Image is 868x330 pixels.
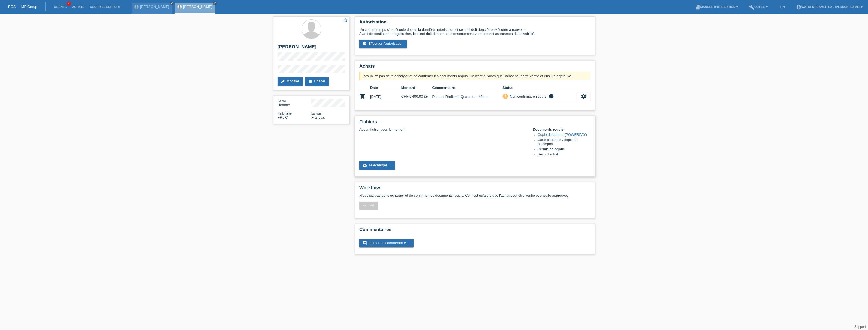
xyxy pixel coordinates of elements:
h2: Workflow [359,185,590,193]
a: editModifier [278,77,303,86]
a: deleteEffacer [305,77,329,86]
h2: Fichiers [359,119,590,127]
div: Aucun fichier pour le moment [359,127,526,131]
a: [PERSON_NAME] [183,5,212,9]
i: close [213,2,216,5]
a: buildOutils ▾ [746,5,770,8]
a: star_border [343,18,348,23]
li: Reçu d'achat [538,152,590,157]
h2: [PERSON_NAME] [278,44,345,52]
i: star_border [343,18,348,23]
th: Montant [401,85,432,91]
a: Copie du contrat (POWERPAY) [538,133,587,137]
a: bookManuel d’utilisation ▾ [692,5,741,8]
a: Support [854,325,866,329]
span: France / C / 20.07.2016 [278,115,288,119]
span: Genre [278,99,286,103]
h4: Documents requis [533,127,590,131]
i: delete [308,79,313,83]
a: check fait [359,202,378,210]
i: POSP00026678 [359,93,366,100]
a: close [213,1,217,5]
span: Français [311,115,325,119]
th: Date [370,85,401,91]
a: Clients [51,5,69,8]
td: Panerai Radiomir Quaranta - 40mm [432,91,502,102]
a: FR ▾ [776,5,788,8]
i: build [749,4,754,10]
i: account_circle [796,4,801,10]
th: Commentaire [432,85,502,91]
a: close [170,1,174,5]
a: [PERSON_NAME] [140,5,169,9]
a: cloud_uploadTélécharger ... [359,161,395,170]
div: Un certain temps s’est écoulé depuis la dernière autorisation et celle-ci doit donc être exécutée... [359,28,590,36]
h2: Autorisation [359,19,590,28]
i: settings [581,93,587,99]
i: Taux fixes (48 versements) [424,95,428,99]
i: edit [281,79,285,83]
li: Carte d'identité / copie du passeport [538,138,590,147]
div: N'oubliez pas de télécharger et de confirmer les documents requis. Ce n'est qu'alors que l'achat ... [359,72,590,80]
span: fait [369,203,374,207]
i: check [363,203,367,208]
a: POS — MF Group [8,5,37,9]
span: 2 [67,1,71,6]
a: account_circleWatchdreamer SA - [PERSON_NAME] ▾ [793,5,865,8]
td: [DATE] [370,91,401,102]
a: Achats [69,5,87,8]
li: Permis de séjour [538,147,590,152]
span: Langue [311,112,321,115]
h2: Commentaires [359,227,590,235]
span: Nationalité [278,112,292,115]
td: CHF 5'400.00 [401,91,432,102]
i: close [170,2,173,5]
div: Non confirmé, en cours [508,94,546,99]
div: Homme [278,99,311,107]
i: assignment_turned_in [363,41,367,46]
i: priority_high [504,94,507,98]
i: info [548,94,554,99]
a: Courriel Support [87,5,123,8]
h2: Achats [359,64,590,72]
i: cloud_upload [363,163,367,167]
i: book [695,4,700,10]
p: N'oubliez pas de télécharger et de confirmer les documents requis. Ce n'est qu'alors que l'achat ... [359,193,590,197]
a: commentAjouter un commentaire ... [359,239,414,247]
th: Statut [502,85,577,91]
a: assignment_turned_inEffectuer l’autorisation [359,40,407,48]
i: comment [363,241,367,245]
